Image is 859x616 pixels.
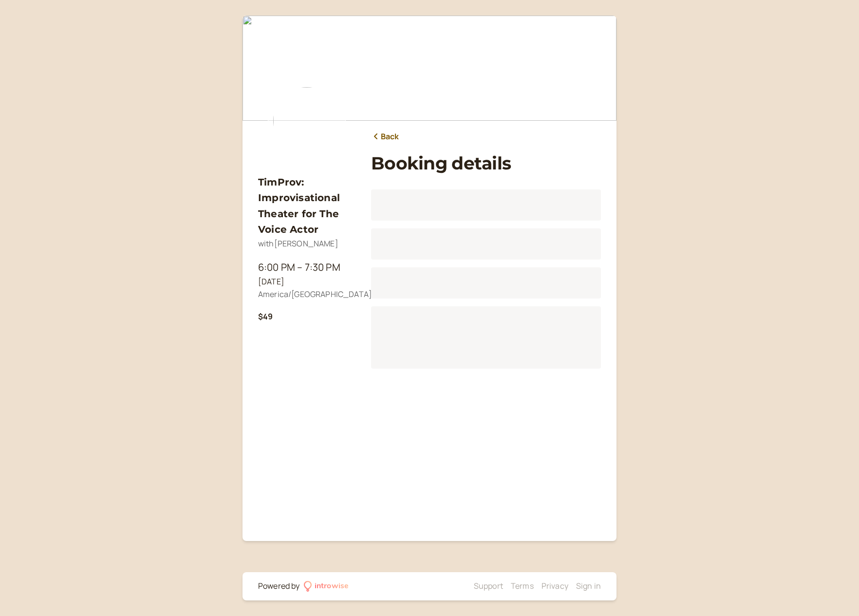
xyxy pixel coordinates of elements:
[371,228,601,260] div: Loading...
[258,311,273,322] b: $49
[258,238,338,249] span: with [PERSON_NAME]
[576,580,601,591] a: Sign in
[258,288,355,301] div: America/[GEOGRAPHIC_DATA]
[315,580,349,593] div: introwise
[371,153,601,174] h1: Booking details
[371,267,601,299] div: Loading...
[258,276,355,288] div: [DATE]
[258,260,355,275] div: 6:00 PM – 7:30 PM
[474,580,503,591] a: Support
[258,580,300,593] div: Powered by
[258,174,355,238] h3: TimProv: Improvisational Theater for The Voice Actor
[511,580,534,591] a: Terms
[371,189,601,221] div: Loading...
[542,580,568,591] a: Privacy
[371,131,399,143] a: Back
[304,580,349,593] a: introwise
[371,306,601,369] div: Loading...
